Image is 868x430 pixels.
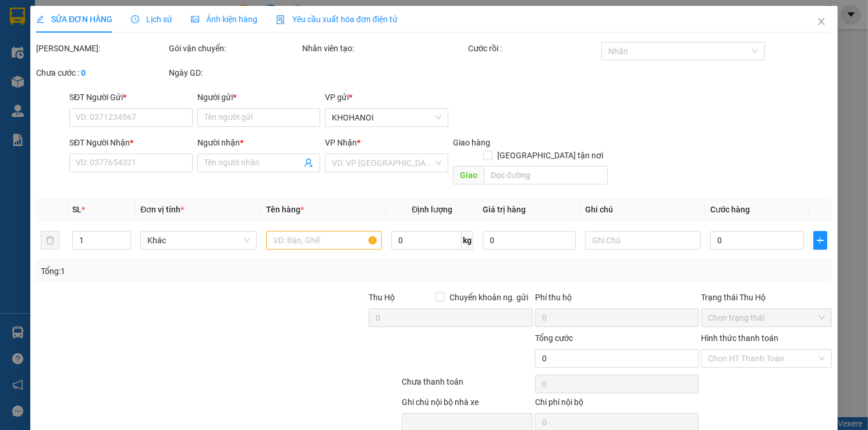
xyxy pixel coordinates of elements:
span: picture [191,15,199,23]
div: [PERSON_NAME]: [36,42,166,55]
div: SĐT Người Nhận [69,136,193,149]
div: Người gửi [197,91,321,104]
div: Cước rồi : [469,42,599,55]
span: Chọn trạng thái [708,309,824,326]
div: Chi phí nội bộ [535,396,699,413]
span: close [817,17,826,26]
div: Người nhận [197,136,321,149]
span: [GEOGRAPHIC_DATA] tận nơi [493,149,608,162]
span: Chuyển khoản ng. gửi [445,291,533,304]
th: Ghi chú [580,198,706,221]
div: Phí thu hộ [535,291,699,308]
span: Yêu cầu xuất hóa đơn điện tử [276,15,398,24]
button: plus [813,231,827,250]
span: Thu Hộ [369,293,395,302]
span: Tổng cước [535,333,573,343]
span: SỬA ĐƠN HÀNG [36,15,112,24]
span: Định lượng [412,205,453,214]
span: Khác [148,232,250,249]
div: Gói vận chuyển: [169,42,300,55]
span: Cước hàng [711,205,750,214]
div: Tổng: 1 [41,265,335,278]
label: Hình thức thanh toán [701,333,778,343]
span: Ảnh kiện hàng [191,15,257,24]
span: clock-circle [131,15,139,23]
button: delete [41,231,59,250]
div: Trạng thái Thu Hộ [701,291,831,304]
span: Giá trị hàng [483,205,526,214]
input: Dọc đường [484,166,608,184]
span: Lịch sử [131,15,172,24]
div: Ghi chú nội bộ nhà xe [402,396,532,413]
img: icon [276,15,285,24]
div: Chưa cước : [36,66,166,79]
span: Giao [453,166,484,184]
div: SĐT Người Gửi [69,91,193,104]
div: Chưa thanh toán [401,375,533,396]
span: VP Nhận [325,138,357,147]
input: Ghi Chú [585,231,701,250]
span: Giao hàng [453,138,490,147]
span: edit [36,15,44,23]
div: VP gửi [325,91,448,104]
input: VD: Bàn, Ghế [266,231,382,250]
span: Đơn vị tính [141,205,185,214]
span: Tên hàng [266,205,304,214]
span: KHOHANOI [332,109,441,126]
div: Nhân viên tạo: [302,42,466,55]
b: 0 [81,68,86,77]
span: plus [814,236,827,245]
span: user-add [304,158,313,168]
span: SL [72,205,82,214]
div: Ngày GD: [169,66,300,79]
button: Close [805,6,838,38]
span: kg [462,231,473,250]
